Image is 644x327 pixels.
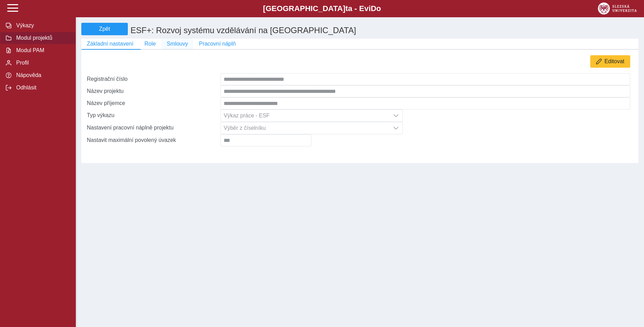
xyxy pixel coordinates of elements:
h1: ESF+: Rozvoj systému vzdělávání na [GEOGRAPHIC_DATA] [128,23,499,39]
b: [GEOGRAPHIC_DATA] a - Evi [21,4,623,13]
img: logo_web_su.png [598,2,637,15]
span: Zpět [84,26,125,32]
span: Editovat [604,58,624,65]
span: D [371,4,376,13]
button: Editovat [590,55,630,68]
div: Typ výkazu [84,109,221,122]
button: Základní nastavení [81,39,139,49]
span: Výkazy [14,22,70,29]
div: Název příjemce [84,97,221,109]
span: Pracovní náplň [199,41,236,47]
div: Registrační číslo [84,73,221,85]
div: Nastavení pracovní náplně projektu [84,122,221,134]
span: Smlouvy [167,41,188,47]
span: Odhlásit [14,85,70,91]
span: Profil [14,60,70,66]
span: Modul projektů [14,35,70,41]
span: Nápověda [14,72,70,78]
button: Smlouvy [161,39,193,49]
span: Role [144,41,156,47]
span: o [376,4,381,13]
span: Modul PAM [14,47,70,54]
span: t [345,4,348,13]
div: Nastavit maximální povolený úvazek [84,134,221,146]
div: Název projektu [84,85,221,97]
span: Základní nastavení [87,41,133,47]
button: Zpět [81,23,128,35]
button: Pracovní náplň [193,39,241,49]
button: Role [139,39,161,49]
